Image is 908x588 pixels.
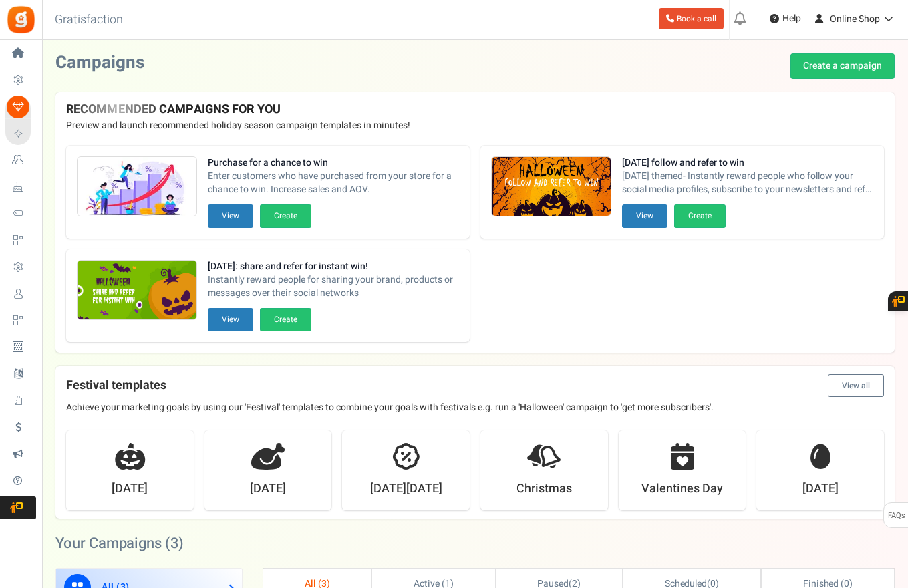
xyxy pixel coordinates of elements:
span: Instantly reward people for sharing your brand, products or messages over their social networks [208,273,459,300]
h2: Your Campaigns ( ) [55,537,184,550]
a: Help [764,8,806,29]
span: Online Shop [830,12,880,26]
span: FAQs [887,503,905,529]
a: Create a campaign [790,53,895,79]
button: View [208,204,253,228]
p: Preview and launch recommended holiday season campaign templates in minutes! [66,119,884,132]
img: Recommended Campaigns [492,157,611,217]
img: Recommended Campaigns [78,157,196,217]
strong: [DATE] follow and refer to win [622,156,873,170]
span: Help [779,12,801,25]
span: [DATE] themed- Instantly reward people who follow your social media profiles, subscribe to your n... [622,170,873,196]
h3: Gratisfaction [40,7,138,33]
h4: RECOMMENDED CAMPAIGNS FOR YOU [66,103,884,116]
strong: Purchase for a chance to win [208,156,459,170]
strong: [DATE] [112,480,148,498]
h2: Campaigns [55,53,144,73]
button: Create [260,204,311,228]
strong: Valentines Day [641,480,723,498]
button: Create [260,308,311,331]
strong: Christmas [516,480,572,498]
img: Gratisfaction [6,5,36,35]
a: Book a call [659,8,724,29]
button: View all [828,374,884,397]
button: View [622,204,667,228]
strong: [DATE][DATE] [370,480,442,498]
strong: [DATE]: share and refer for instant win! [208,260,459,273]
h4: Festival templates [66,374,884,397]
strong: [DATE] [250,480,286,498]
img: Recommended Campaigns [78,261,196,321]
button: View [208,308,253,331]
strong: [DATE] [802,480,839,498]
span: Enter customers who have purchased from your store for a chance to win. Increase sales and AOV. [208,170,459,196]
p: Achieve your marketing goals by using our 'Festival' templates to combine your goals with festiva... [66,401,884,414]
span: 3 [170,533,178,554]
button: Create [674,204,726,228]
